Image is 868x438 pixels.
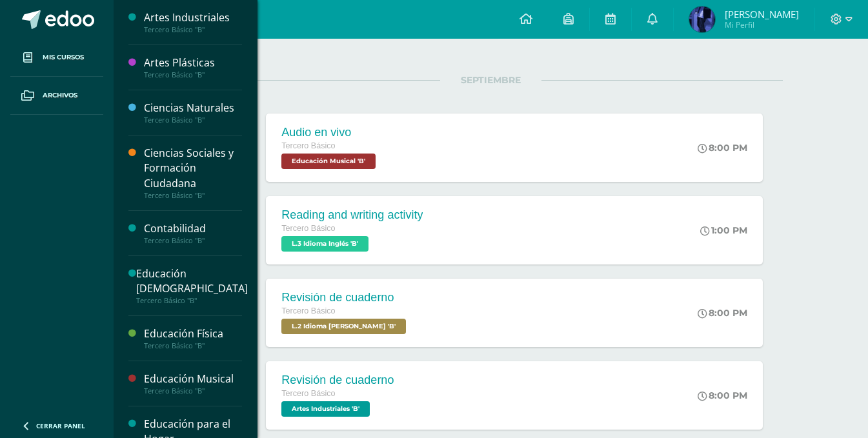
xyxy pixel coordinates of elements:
[43,52,84,63] span: Mis cursos
[144,221,242,245] a: ContabilidadTercero Básico "B"
[144,55,242,79] a: Artes PlásticasTercero Básico "B"
[144,25,242,34] div: Tercero Básico "B"
[281,306,335,315] span: Tercero Básico
[144,146,242,190] div: Ciencias Sociales y Formación Ciudadana
[281,141,335,150] span: Tercero Básico
[281,389,335,398] span: Tercero Básico
[281,126,379,139] div: Audio en vivo
[136,266,248,296] div: Educación [DEMOGRAPHIC_DATA]
[136,296,248,305] div: Tercero Básico "B"
[725,19,799,30] span: Mi Perfil
[144,10,242,25] div: Artes Industriales
[281,224,335,233] span: Tercero Básico
[144,386,242,395] div: Tercero Básico "B"
[10,77,103,115] a: Archivos
[698,307,747,319] div: 8:00 PM
[144,341,242,350] div: Tercero Básico "B"
[144,115,242,124] div: Tercero Básico "B"
[281,373,394,387] div: Revisión de cuaderno
[144,10,242,34] a: Artes IndustrialesTercero Básico "B"
[144,191,242,200] div: Tercero Básico "B"
[36,421,85,430] span: Cerrar panel
[10,39,103,77] a: Mis cursos
[281,236,368,252] span: L.3 Idioma Inglés 'B'
[281,319,406,334] span: L.2 Idioma Maya Kaqchikel 'B'
[700,224,747,236] div: 1:00 PM
[144,326,242,341] div: Educación Física
[144,55,242,70] div: Artes Plásticas
[144,221,242,236] div: Contabilidad
[281,401,370,417] span: Artes Industriales 'B'
[281,208,423,222] div: Reading and writing activity
[698,390,747,401] div: 8:00 PM
[689,6,715,32] img: ad51f21b6edf1309c51066134ba26e68.png
[144,70,242,79] div: Tercero Básico "B"
[43,90,77,101] span: Archivos
[698,142,747,154] div: 8:00 PM
[725,8,799,21] span: [PERSON_NAME]
[144,326,242,350] a: Educación FísicaTercero Básico "B"
[144,236,242,245] div: Tercero Básico "B"
[281,154,376,169] span: Educación Musical 'B'
[136,266,248,305] a: Educación [DEMOGRAPHIC_DATA]Tercero Básico "B"
[440,74,541,86] span: SEPTIEMBRE
[144,146,242,199] a: Ciencias Sociales y Formación CiudadanaTercero Básico "B"
[144,372,242,386] div: Educación Musical
[144,372,242,395] a: Educación MusicalTercero Básico "B"
[281,291,409,304] div: Revisión de cuaderno
[144,101,242,115] div: Ciencias Naturales
[144,101,242,124] a: Ciencias NaturalesTercero Básico "B"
